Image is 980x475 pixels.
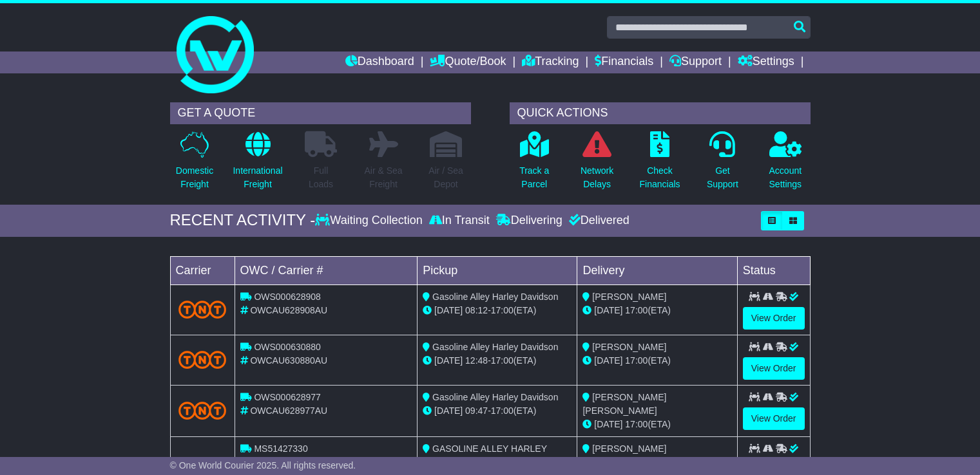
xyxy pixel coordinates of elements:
span: 09:47 [465,405,488,416]
span: Gasoline Alley Harley Davidson [432,342,558,352]
p: Network Delays [581,164,613,191]
p: Get Support [707,164,738,191]
p: Account Settings [769,164,802,191]
a: View Order [743,357,805,380]
span: OWCAU628977AU [250,405,327,416]
div: Waiting Collection [315,214,425,228]
img: TNT_Domestic.png [178,301,227,318]
span: [PERSON_NAME] [592,292,666,302]
span: [DATE] [594,419,622,429]
span: OWCAU630880AU [250,355,327,366]
a: Quote/Book [430,51,506,73]
p: Track a Parcel [519,164,549,191]
div: (ETA) [582,456,731,469]
div: - (ETA) [423,354,572,368]
span: [PERSON_NAME] [PERSON_NAME] [582,392,666,416]
span: OWS000630880 [254,342,321,352]
span: MS51427330 [254,443,307,454]
a: AccountSettings [769,131,803,198]
td: Carrier [170,256,235,284]
p: Air & Sea Freight [364,164,402,191]
span: 17:00 [491,305,514,315]
a: DomesticFreight [175,131,214,198]
p: International Freight [233,164,282,191]
a: Financials [595,51,653,73]
span: 08:12 [465,305,488,315]
span: [DATE] [594,305,622,315]
span: [DATE] [434,305,463,315]
div: GET A QUOTE [170,102,471,124]
a: Support [669,51,722,73]
span: [DATE] [434,355,463,366]
span: [PERSON_NAME] [592,443,666,454]
p: Domestic Freight [176,164,213,191]
span: OWS000628977 [254,392,321,402]
span: 17:00 [491,355,514,366]
div: QUICK ACTIONS [510,102,811,124]
td: Pickup [418,256,577,284]
div: RECENT ACTIVITY - [170,211,316,230]
div: Delivered [566,214,629,228]
div: Delivering [493,214,566,228]
div: (ETA) [582,304,731,317]
p: Check Financials [640,164,680,191]
span: 17:00 [625,355,648,366]
span: Gasoline Alley Harley Davidson [432,292,558,302]
span: 17:00 [625,419,648,429]
span: [PERSON_NAME] [592,342,666,352]
span: GASOLINE ALLEY HARLEY DAVIDSON [423,443,547,467]
span: Gasoline Alley Harley Davidson [432,392,558,402]
a: Dashboard [345,51,414,73]
span: OWS000628908 [254,292,321,302]
a: CheckFinancials [639,131,681,198]
div: (ETA) [582,354,731,368]
td: Status [737,256,810,284]
div: In Transit [426,214,493,228]
span: 17:00 [625,305,648,315]
p: Full Loads [305,164,337,191]
div: - (ETA) [423,404,572,418]
div: (ETA) [582,418,731,431]
a: Settings [738,51,794,73]
td: OWC / Carrier # [235,256,418,284]
img: TNT_Domestic.png [178,351,227,368]
a: Track aParcel [519,131,550,198]
p: Air / Sea Depot [428,164,463,191]
span: OWCAU628908AU [250,305,327,315]
span: [DATE] [434,405,463,416]
img: TNT_Domestic.png [178,402,227,419]
a: InternationalFreight [232,131,283,198]
a: View Order [743,307,805,330]
span: 17:00 [491,405,514,416]
span: [DATE] [594,355,622,366]
span: © One World Courier 2025. All rights reserved. [170,460,356,470]
a: GetSupport [706,131,739,198]
a: NetworkDelays [580,131,614,198]
td: Delivery [577,256,737,284]
a: View Order [743,407,805,430]
span: 12:48 [465,355,488,366]
a: Tracking [522,51,579,73]
div: - (ETA) [423,304,572,317]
